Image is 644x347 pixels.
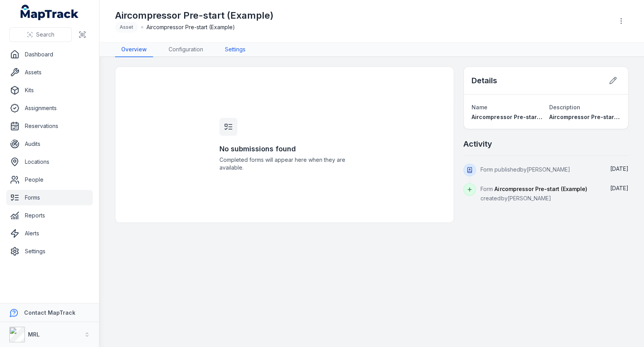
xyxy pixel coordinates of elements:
h2: Details [472,75,497,86]
span: Aircompressor Pre-start (Example) [494,186,587,192]
span: Search [36,31,54,39]
span: Name [472,104,487,110]
strong: Contact MapTrack [24,309,75,316]
span: [DATE] [610,165,628,172]
a: Alerts [6,226,93,241]
div: Asset [115,22,138,33]
a: Locations [6,154,93,170]
span: Completed forms will appear here when they are available. [219,156,350,172]
a: MapTrack [21,5,79,20]
a: Dashboard [6,47,93,62]
span: Description [549,104,580,110]
h3: No submissions found [219,144,350,154]
a: Configuration [162,42,209,57]
a: Reservations [6,118,93,134]
button: Search [9,27,72,42]
span: [DATE] [610,185,628,191]
h2: Activity [463,138,492,149]
span: Form created by [PERSON_NAME] [480,186,587,202]
span: Aircompressor Pre-start (Example) [146,23,235,31]
a: Kits [6,82,93,98]
a: Assets [6,65,93,80]
a: Settings [6,244,93,259]
a: Overview [115,42,153,57]
a: Forms [6,190,93,205]
span: Form published by [PERSON_NAME] [480,166,570,173]
a: Reports [6,208,93,223]
a: Assignments [6,100,93,116]
time: 15/09/2025, 11:10:05 am [610,185,628,191]
span: Aircompressor Pre-start (Example) [472,114,567,120]
a: Settings [219,42,252,57]
h1: Aircompressor Pre-start (Example) [115,9,273,22]
strong: MRL [28,331,40,338]
a: Audits [6,136,93,152]
time: 15/09/2025, 11:12:24 am [610,165,628,172]
a: People [6,172,93,188]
